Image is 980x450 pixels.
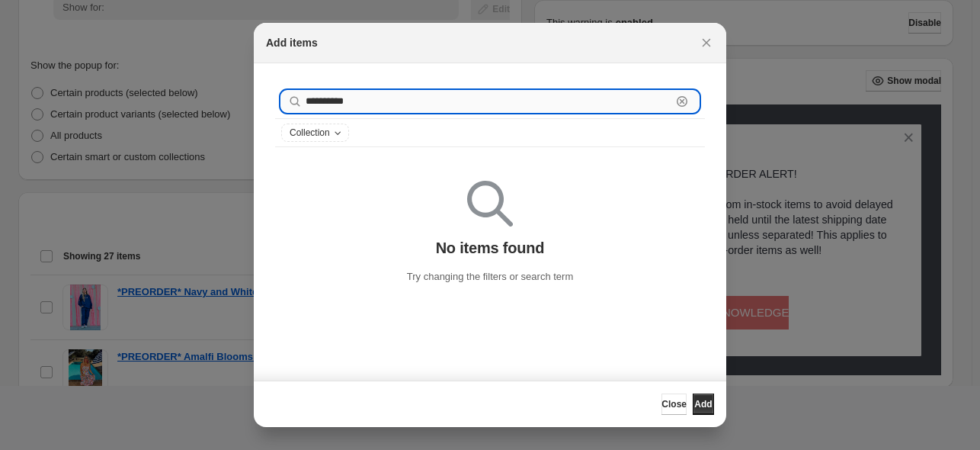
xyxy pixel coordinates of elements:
[436,239,545,257] p: No items found
[693,394,714,415] button: Add
[694,398,712,410] span: Add
[661,394,687,415] button: Close
[674,94,690,109] button: Clear
[282,124,348,141] button: Collection
[407,269,573,284] p: Try changing the filters or search term
[290,127,330,139] span: Collection
[266,35,318,50] h2: Add items
[696,32,717,53] button: Close
[467,181,513,227] img: Empty search results
[661,398,687,410] span: Close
